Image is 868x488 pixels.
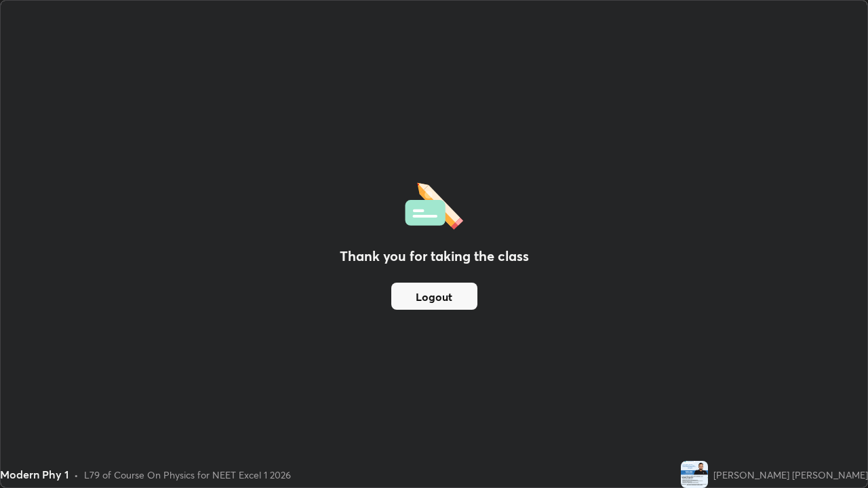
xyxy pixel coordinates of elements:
h2: Thank you for taking the class [340,246,529,266]
img: offlineFeedback.1438e8b3.svg [405,178,463,230]
button: Logout [391,283,477,310]
div: L79 of Course On Physics for NEET Excel 1 2026 [84,468,291,482]
div: [PERSON_NAME] [PERSON_NAME] [713,468,868,482]
div: • [74,468,79,482]
img: 56fac2372bd54d6a89ffab81bd2c5eeb.jpg [681,461,708,488]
